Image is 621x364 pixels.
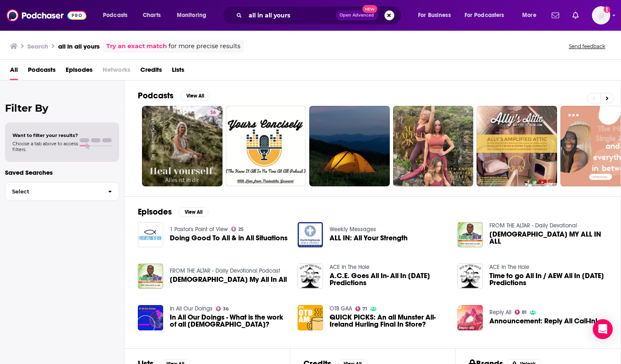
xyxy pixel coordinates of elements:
[418,10,451,21] span: For Business
[330,305,352,312] a: OTB GAA
[170,226,228,233] a: 1 Pastor's Point of View
[298,305,323,330] img: QUICK PICKS: An all Munster All-Ireland Hurling Final In Store?
[138,207,208,217] a: EpisodesView All
[170,235,288,242] a: Doing Good To All & in All Situations
[489,231,607,245] a: GOD MY ALL IN ALL
[142,106,222,186] a: 36
[522,10,536,21] span: More
[170,276,287,283] span: [DEMOGRAPHIC_DATA] My All In All
[171,9,217,22] button: open menu
[5,182,119,201] button: Select
[355,306,367,311] a: 71
[216,306,229,311] a: 36
[592,6,610,24] img: User Profile
[515,310,527,315] a: 81
[138,90,174,101] h2: Podcasts
[336,10,378,20] button: Open AdvancedNew
[489,264,529,271] a: ACE In The Hole
[207,109,219,116] a: 36
[457,222,483,247] img: GOD MY ALL IN ALL
[66,63,93,80] a: Episodes
[548,8,562,22] a: Show notifications dropdown
[138,264,163,289] img: GOD My All In All
[138,222,163,247] img: Doing Good To All & in All Situations
[238,227,244,231] span: 25
[170,305,213,312] a: In All Our Doings
[330,272,447,286] a: A.C.E. Goes All In- All In 2024 Predictions
[223,307,229,311] span: 36
[170,276,287,283] a: GOD My All In All
[604,6,610,13] svg: Add a profile image
[330,314,447,328] a: QUICK PICKS: An all Munster All-Ireland Hurling Final In Store?
[58,42,100,50] h3: all in all yours
[330,264,369,271] a: ACE In The Hole
[489,272,607,286] a: Time to go All In / AEW All In 2023 Predictions
[569,8,582,22] a: Show notifications dropdown
[362,5,377,13] span: New
[172,63,184,80] a: Lists
[457,305,483,330] img: Announcement: Reply All Call-In!
[522,310,526,314] span: 81
[489,272,607,286] span: Time to go All In / AEW All In [DATE] Predictions
[103,63,130,80] span: Networks
[592,6,610,24] span: Logged in as ShellB
[138,90,210,101] a: PodcastsView All
[298,264,323,289] img: A.C.E. Goes All In- All In 2024 Predictions
[516,9,547,22] button: open menu
[97,9,138,22] button: open menu
[489,231,607,245] span: [DEMOGRAPHIC_DATA] MY ALL IN ALL
[170,314,288,328] a: In All Our Doings - What is the work of all Christians?
[178,207,208,217] button: View All
[330,235,408,242] a: ALL IN: All Your Strength
[330,226,376,233] a: Weekly Messages
[330,272,447,286] span: A.C.E. Goes All In- All In [DATE] Predictions
[169,42,240,51] span: for more precise results
[457,264,483,289] img: Time to go All In / AEW All In 2023 Predictions
[180,91,210,101] button: View All
[177,10,206,21] span: Monitoring
[10,63,18,80] a: All
[566,43,608,50] button: Send feedback
[362,307,367,311] span: 71
[592,6,610,24] button: Show profile menu
[593,319,613,339] div: Open Intercom Messenger
[170,267,280,274] a: FROM THE ALTAR - Daily Devotional Podcast
[140,63,162,80] a: Credits
[489,309,511,316] a: Reply All
[231,227,244,232] a: 25
[459,9,516,22] button: open menu
[5,189,101,194] span: Select
[170,314,288,328] span: In All Our Doings - What is the work of all [DEMOGRAPHIC_DATA]?
[106,42,167,51] a: Try an exact match
[5,102,119,114] h2: Filter By
[138,305,163,330] img: In All Our Doings - What is the work of all Christians?
[489,222,577,229] a: FROM THE ALTAR - Daily Devotional
[489,318,597,325] a: Announcement: Reply All Call-In!
[5,169,119,176] p: Saved Searches
[28,63,56,80] a: Podcasts
[7,7,86,23] img: Podchaser - Follow, Share and Rate Podcasts
[340,13,374,17] span: Open Advanced
[12,132,78,138] span: Want to filter your results?
[298,222,323,247] a: ALL IN: All Your Strength
[103,10,127,21] span: Podcasts
[143,10,161,21] span: Charts
[245,9,336,22] input: Search podcasts, credits, & more...
[210,109,216,117] span: 36
[12,141,78,152] span: Choose a tab above to access filters.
